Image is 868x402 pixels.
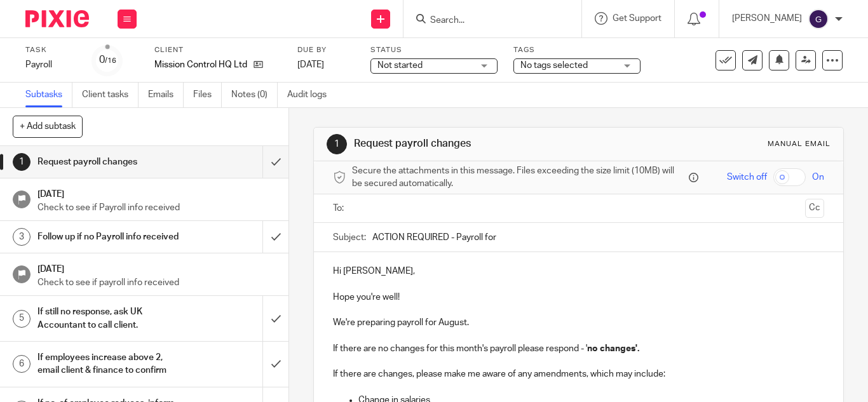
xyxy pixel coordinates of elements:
h1: Request payroll changes [354,137,606,151]
img: svg%3E [808,9,829,29]
button: Cc [805,199,824,218]
span: On [812,171,824,184]
a: Files [193,83,222,107]
img: Pixie [25,10,89,27]
a: Reassign task [796,50,816,70]
h1: [DATE] [37,185,276,201]
p: Check to see if payroll info received [37,276,276,289]
label: Status [370,45,498,55]
strong: no changes'. [587,344,639,353]
div: 3 [13,228,31,246]
div: Mark as done [262,146,288,178]
p: If there are changes, please make me aware of any amendments, which may include: [333,368,824,380]
span: No tags selected [520,61,588,70]
div: 6 [13,355,31,373]
p: Hi [PERSON_NAME], [333,265,824,278]
div: 1 [13,153,31,171]
label: Client [154,45,281,55]
input: Search [429,15,543,27]
span: Not started [377,61,423,70]
span: Get Support [613,14,661,23]
a: Audit logs [287,83,336,107]
a: Client tasks [82,83,139,107]
h1: If still no response, ask UK Accountant to call client. [37,302,179,335]
a: Subtasks [25,83,72,107]
div: Mark as done [262,221,288,253]
label: Task [25,45,76,55]
small: /16 [105,57,116,64]
div: Payroll [25,58,76,71]
p: If there are no changes for this month's payroll please respond - ' [333,342,824,355]
label: Subject: [333,231,366,244]
label: To: [333,202,347,215]
div: Manual email [768,139,831,149]
div: 0 [99,53,116,67]
label: Due by [297,45,355,55]
p: Hope you're well! [333,291,824,304]
p: Check to see if Payroll info received [37,201,276,214]
p: We're preparing payroll for August. [333,316,824,329]
a: Emails [148,83,184,107]
div: 5 [13,310,31,328]
h1: If employees increase above 2, email client & finance to confirm [37,348,179,380]
i: Open client page [254,60,263,69]
div: Mark as done [262,296,288,341]
h1: Follow up if no Payroll info received [37,227,179,246]
div: Mark as done [262,342,288,387]
span: Secure the attachments in this message. Files exceeding the size limit (10MB) will be secured aut... [352,164,686,191]
p: [PERSON_NAME] [732,12,802,25]
a: Send new email to Mission Control HQ Ltd [742,50,763,70]
a: Notes (0) [231,83,278,107]
label: Tags [513,45,641,55]
div: 1 [327,134,347,154]
button: Snooze task [769,50,789,70]
span: [DATE] [297,60,324,69]
button: + Add subtask [13,116,83,137]
i: Files are stored in Pixie and a secure link is sent to the message recipient. [689,173,698,182]
p: Mission Control HQ Ltd [154,58,247,71]
span: Switch off [727,171,767,184]
h1: Request payroll changes [37,152,179,171]
h1: [DATE] [37,260,276,276]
